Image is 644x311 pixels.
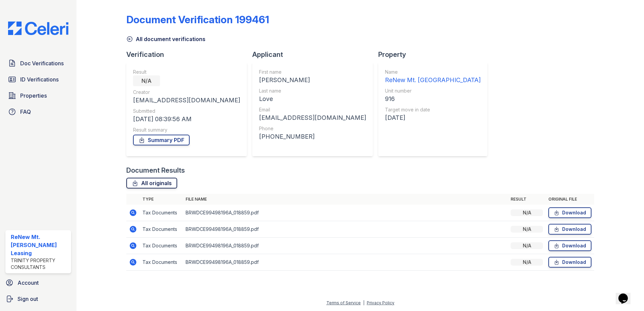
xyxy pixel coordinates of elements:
td: Tax Documents [140,221,183,238]
td: BRWDCE99498196A_018859.pdf [183,205,508,221]
div: Result [133,69,240,75]
a: All originals [126,178,177,188]
div: N/A [511,242,543,249]
a: Properties [5,89,71,102]
span: Sign out [18,295,38,303]
span: Account [18,279,39,287]
th: Original file [546,194,594,205]
a: All document verifications [126,35,205,43]
span: ID Verifications [20,75,59,83]
div: Property [378,50,493,59]
div: Phone [259,125,366,132]
div: [PHONE_NUMBER] [259,132,366,141]
div: Target move in date [385,106,481,113]
td: Tax Documents [140,254,183,271]
iframe: chat widget [616,284,637,304]
span: Doc Verifications [20,59,64,67]
a: Download [548,207,591,218]
div: [EMAIL_ADDRESS][DOMAIN_NAME] [259,113,366,123]
a: Download [548,257,591,268]
a: Download [548,224,591,235]
div: N/A [133,75,160,86]
div: Email [259,106,366,113]
div: [PERSON_NAME] [259,75,366,85]
th: Result [508,194,546,205]
div: [DATE] 08:39:56 AM [133,114,240,124]
div: First name [259,69,366,75]
a: Account [3,276,74,289]
div: N/A [511,226,543,233]
div: 916 [385,94,481,104]
a: Doc Verifications [5,57,71,70]
td: BRWDCE99498196A_018859.pdf [183,221,508,238]
th: Type [140,194,183,205]
div: N/A [511,259,543,266]
div: N/A [511,209,543,216]
div: Trinity Property Consultants [11,257,68,271]
div: Document Results [126,166,185,175]
div: Document Verification 199461 [126,13,269,26]
a: Terms of Service [326,300,361,305]
div: | [363,300,364,305]
div: ReNew Mt. [PERSON_NAME] Leasing [11,233,68,257]
div: Applicant [252,50,378,59]
img: CE_Logo_Blue-a8612792a0a2168367f1c8372b55b34899dd931a85d93a1a3d3e32e68fde9ad4.png [3,22,74,35]
a: FAQ [5,105,71,118]
div: Love [259,94,366,104]
div: Last name [259,88,366,94]
td: BRWDCE99498196A_018859.pdf [183,238,508,254]
div: [EMAIL_ADDRESS][DOMAIN_NAME] [133,96,240,105]
div: Name [385,69,481,75]
span: Properties [20,92,47,100]
a: Summary PDF [133,135,190,145]
td: BRWDCE99498196A_018859.pdf [183,254,508,271]
div: Submitted [133,108,240,114]
div: Unit number [385,88,481,94]
a: Name ReNew Mt. [GEOGRAPHIC_DATA] [385,69,481,85]
td: Tax Documents [140,238,183,254]
th: File name [183,194,508,205]
div: Creator [133,89,240,96]
div: Result summary [133,127,240,133]
div: [DATE] [385,113,481,123]
a: Download [548,240,591,251]
div: Verification [126,50,252,59]
a: ID Verifications [5,73,71,86]
div: ReNew Mt. [GEOGRAPHIC_DATA] [385,75,481,85]
a: Sign out [3,292,74,306]
td: Tax Documents [140,205,183,221]
a: Privacy Policy [367,300,394,305]
span: FAQ [20,108,31,116]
